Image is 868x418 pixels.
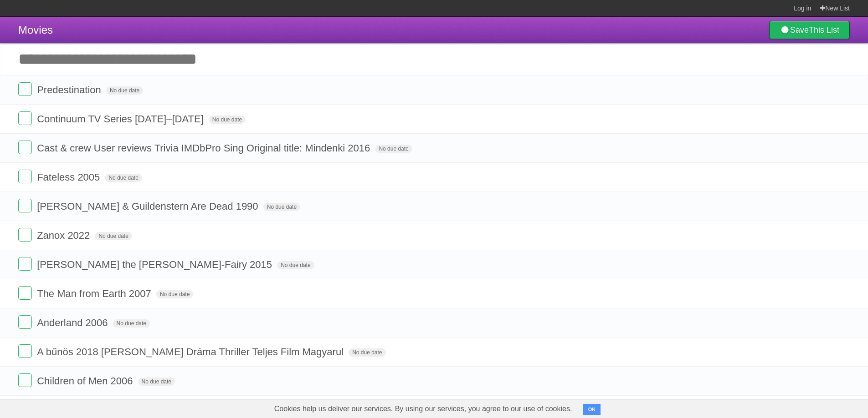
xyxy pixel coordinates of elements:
[95,232,132,240] span: No due date
[37,230,92,241] span: Zanox 2022
[18,82,32,96] label: Done
[809,25,839,35] b: This List
[18,286,32,300] label: Done
[18,141,32,154] label: Done
[156,290,193,298] span: No due date
[265,400,581,418] span: Cookies help us deliver our services. By using our services, you agree to our use of cookies.
[37,288,154,299] span: The Man from Earth 2007
[18,257,32,271] label: Done
[37,317,110,328] span: Anderland 2006
[37,113,206,125] span: Continuum TV Series [DATE]–[DATE]
[37,346,346,358] span: A bűnös 2018 [PERSON_NAME] Dráma Thriller Teljes Film Magyarul
[37,84,103,96] span: Predestination
[138,378,175,386] span: No due date
[18,228,32,242] label: Done
[37,171,102,183] span: Fateless 2005
[263,203,300,211] span: No due date
[583,404,601,415] button: OK
[375,145,412,153] span: No due date
[18,24,53,36] span: Movies
[18,170,32,183] label: Done
[18,199,32,212] label: Done
[349,348,385,357] span: No due date
[37,375,135,387] span: Children of Men 2006
[105,174,142,182] span: No due date
[209,116,246,124] span: No due date
[37,259,274,270] span: [PERSON_NAME] the [PERSON_NAME]-Fairy 2015
[113,319,150,327] span: No due date
[18,315,32,329] label: Done
[37,201,260,212] span: [PERSON_NAME] & Guildenstern Are Dead 1990
[277,261,314,269] span: No due date
[37,142,372,154] span: Cast & crew User reviews Trivia IMDbPro Sing Original title: Mindenki 2016
[18,373,32,387] label: Done
[18,111,32,125] label: Done
[18,344,32,358] label: Done
[769,21,850,39] a: SaveThis List
[106,86,143,95] span: No due date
